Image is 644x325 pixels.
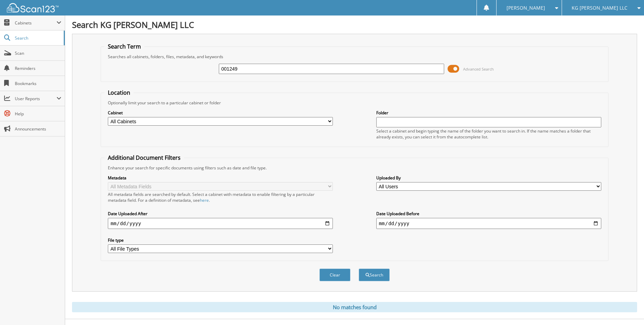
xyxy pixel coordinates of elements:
[104,89,134,96] legend: Location
[376,175,601,181] label: Uploaded By
[319,269,350,281] button: Clear
[507,6,545,10] span: [PERSON_NAME]
[108,191,333,203] div: All metadata fields are searched by default. Select a cabinet with metadata to enable filtering b...
[376,110,601,116] label: Folder
[15,111,61,117] span: Help
[108,211,333,217] label: Date Uploaded After
[15,20,57,26] span: Cabinets
[108,175,333,181] label: Metadata
[15,96,57,102] span: User Reports
[376,218,601,229] input: end
[72,19,637,30] h1: Search KG [PERSON_NAME] LLC
[572,6,627,10] span: KG [PERSON_NAME] LLC
[15,50,61,56] span: Scan
[15,126,61,132] span: Announcements
[104,43,144,50] legend: Search Term
[72,302,637,312] div: No matches found
[200,197,209,203] a: here
[104,100,605,106] div: Optionally limit your search to a particular cabinet or folder
[463,66,494,72] span: Advanced Search
[7,3,59,12] img: scan123-logo-white.svg
[108,237,333,243] label: File type
[376,128,601,140] div: Select a cabinet and begin typing the name of the folder you want to search in. If the name match...
[104,54,605,60] div: Searches all cabinets, folders, files, metadata, and keywords
[15,65,61,71] span: Reminders
[359,269,390,281] button: Search
[108,218,333,229] input: start
[104,165,605,171] div: Enhance your search for specific documents using filters such as date and file type.
[104,154,184,161] legend: Additional Document Filters
[15,35,60,41] span: Search
[108,110,333,116] label: Cabinet
[376,211,601,217] label: Date Uploaded Before
[15,81,61,86] span: Bookmarks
